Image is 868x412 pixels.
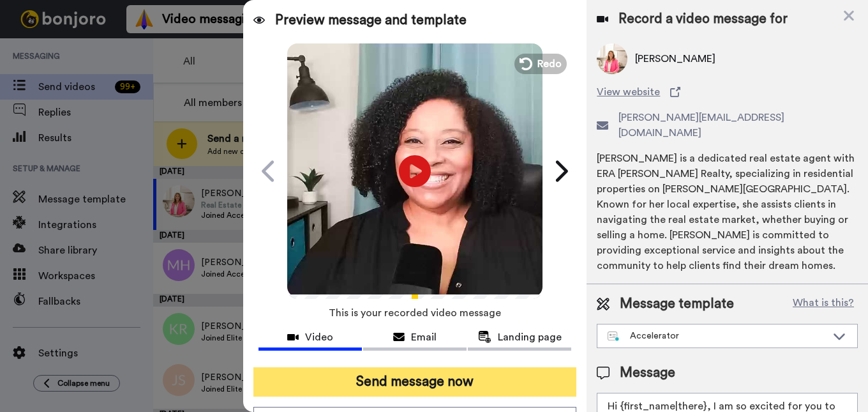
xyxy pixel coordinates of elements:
[620,294,734,314] span: Message template
[498,330,562,345] span: Landing page
[305,330,333,345] span: Video
[411,330,437,345] span: Email
[597,151,858,273] div: [PERSON_NAME] is a dedicated real estate agent with ERA [PERSON_NAME] Realty, specializing in res...
[597,84,858,100] a: View website
[608,330,827,342] div: Accelerator
[329,299,501,327] span: This is your recorded video message
[618,110,858,141] span: [PERSON_NAME][EMAIL_ADDRESS][DOMAIN_NAME]
[789,294,858,314] button: What is this?
[608,332,620,342] img: nextgen-template.svg
[597,84,660,100] span: View website
[620,363,675,383] span: Message
[253,367,577,397] button: Send message now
